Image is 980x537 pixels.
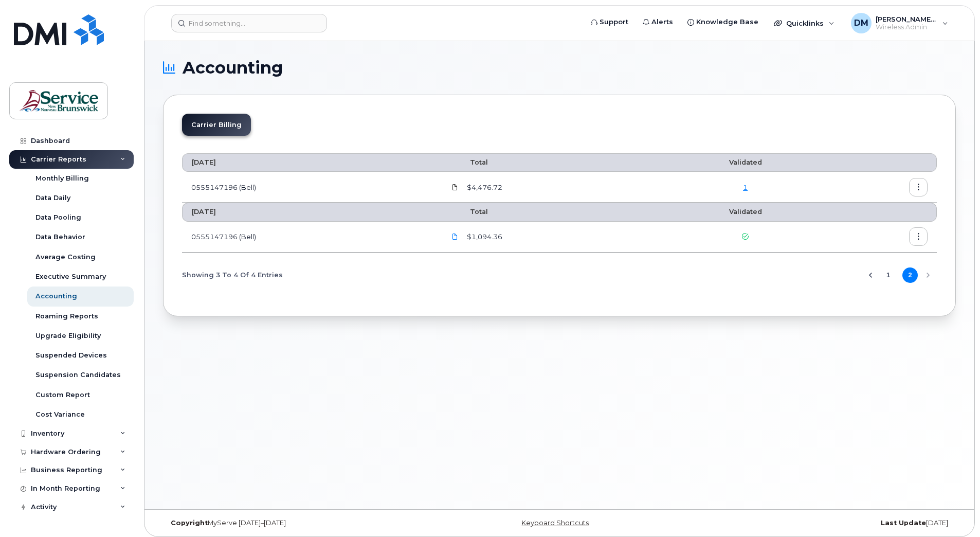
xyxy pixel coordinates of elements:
[445,178,465,196] a: PDF_555147196_005_0000000000.pdf
[182,222,436,253] td: 0555147196 (Bell)
[667,203,824,221] th: Validated
[902,267,918,283] button: Page 2
[743,183,748,191] a: 1
[182,172,436,203] td: 0555147196 (Bell)
[182,267,283,283] span: Showing 3 To 4 Of 4 Entries
[182,203,436,221] th: [DATE]
[171,519,208,527] strong: Copyright
[692,519,956,527] div: [DATE]
[881,267,896,283] button: Page 1
[667,153,824,172] th: Validated
[183,60,283,76] span: Accounting
[465,232,502,242] span: $1,094.36
[445,158,488,166] span: Total
[445,228,465,246] a: PDF_555147196_004_0000000000.pdf
[465,183,502,192] span: $4,476.72
[521,519,589,527] a: Keyboard Shortcuts
[863,267,878,283] button: Previous Page
[445,208,488,216] span: Total
[881,519,926,527] strong: Last Update
[163,519,427,527] div: MyServe [DATE]–[DATE]
[182,153,436,172] th: [DATE]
